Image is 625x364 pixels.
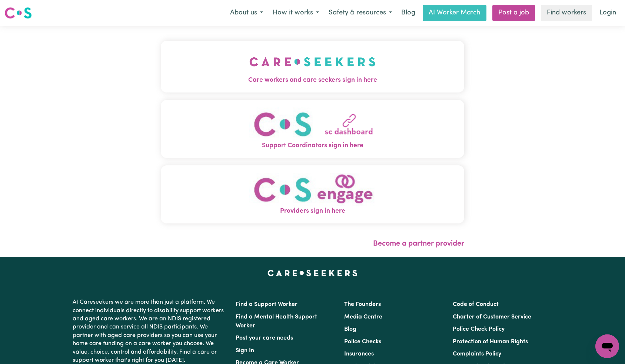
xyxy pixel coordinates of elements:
a: Code of Conduct [453,301,499,307]
a: Protection of Human Rights [453,339,528,345]
a: Careseekers logo [4,4,32,21]
a: AI Worker Match [423,5,486,21]
span: Support Coordinators sign in here [161,141,465,151]
a: Find a Support Worker [236,301,297,307]
a: Login [595,5,621,21]
a: Charter of Customer Service [453,314,531,320]
a: Police Check Policy [453,326,505,332]
button: Providers sign in here [161,165,465,223]
button: Support Coordinators sign in here [161,100,465,158]
button: How it works [268,5,324,21]
span: Care workers and care seekers sign in here [161,75,465,85]
a: Sign In [236,348,254,354]
span: Providers sign in here [161,206,465,216]
a: Post your care needs [236,335,293,341]
button: About us [225,5,268,21]
a: Complaints Policy [453,351,501,357]
a: Post a job [492,5,535,21]
a: Media Centre [344,314,382,320]
a: The Founders [344,301,381,307]
a: Find workers [541,5,592,21]
button: Safety & resources [324,5,397,21]
iframe: Button to launch messaging window [595,334,619,358]
a: Careseekers home page [267,270,358,276]
img: Careseekers logo [4,6,32,20]
a: Blog [344,326,356,332]
a: Police Checks [344,339,381,345]
button: Care workers and care seekers sign in here [161,41,465,92]
a: Insurances [344,351,374,357]
a: Find a Mental Health Support Worker [236,314,317,329]
a: Become a partner provider [373,240,464,247]
a: Blog [397,5,420,21]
